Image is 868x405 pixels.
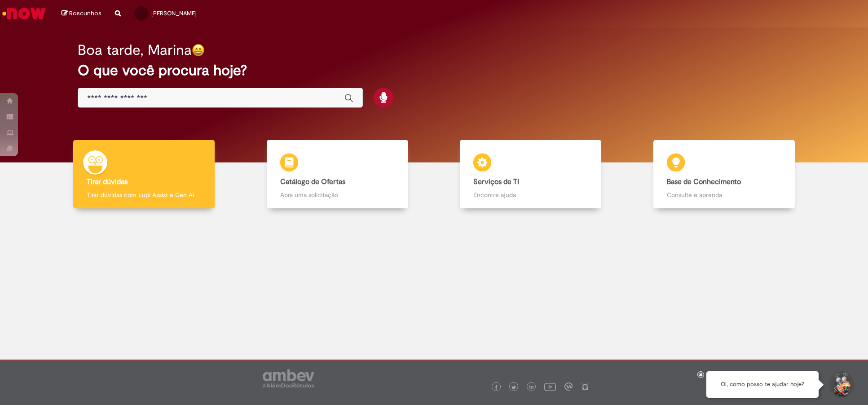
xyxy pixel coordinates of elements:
[78,42,192,58] h2: Boa tarde, Marina
[473,177,519,186] b: Serviços de TI
[667,177,741,186] b: Base de Conhecimento
[280,177,345,186] b: Catálogo de Ofertas
[263,369,314,387] img: logo_footer_ambev_rotulo_gray.png
[192,44,205,57] img: happy-face.png
[564,382,573,391] img: logo_footer_workplace.png
[511,385,516,390] img: logo_footer_twitter.png
[69,9,101,18] span: Rascunhos
[151,9,197,17] span: [PERSON_NAME]
[627,140,821,209] a: Base de Conhecimento Consulte e aprenda
[581,382,589,391] img: logo_footer_naosei.png
[78,63,790,78] h2: O que você procura hoje?
[1,4,47,22] img: ServiceNow
[241,140,434,209] a: Catálogo de Ofertas Abra uma solicitação
[494,385,498,390] img: logo_footer_facebook.png
[529,385,534,390] img: logo_footer_linkedin.png
[47,140,241,209] a: Tirar dúvidas Tirar dúvidas com Lupi Assist e Gen Ai
[280,190,395,199] p: Abra uma solicitação
[87,190,201,199] p: Tirar dúvidas com Lupi Assist e Gen Ai
[62,9,101,18] a: Rascunhos
[667,190,781,199] p: Consulte e aprenda
[87,177,128,186] b: Tirar dúvidas
[828,371,855,398] button: Iniciar Conversa de Suporte
[544,381,556,392] img: logo_footer_youtube.png
[706,371,819,398] div: Oi, como posso te ajudar hoje?
[434,140,628,209] a: Serviços de TI Encontre ajuda
[473,190,588,199] p: Encontre ajuda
